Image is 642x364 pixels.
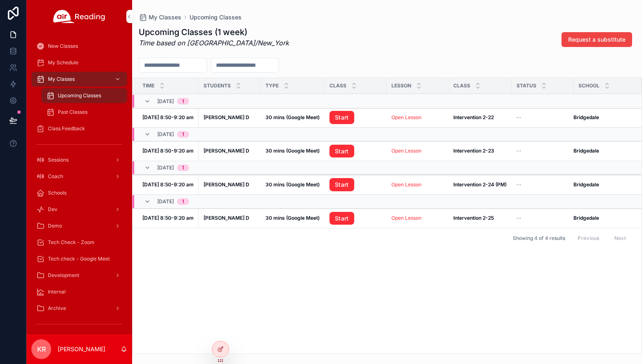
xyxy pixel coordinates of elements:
span: My Schedule [48,59,78,66]
a: Bridgedale [573,148,632,154]
a: [DATE] 8:50-9:20 am [142,181,194,188]
span: [DATE] [157,164,174,171]
a: Start [329,111,354,124]
a: Tech check - Google Meet [31,251,127,266]
div: 1 [182,198,184,205]
strong: 30 mins (Google Meet) [265,114,320,120]
strong: Intervention 2-23 [453,148,494,154]
span: Class [329,82,346,89]
span: My Classes [48,76,75,82]
a: Open Lesson [391,114,443,121]
a: [DATE] 8:50-9:20 am [142,215,194,221]
strong: [PERSON_NAME] D [204,148,249,154]
span: -- [516,215,521,221]
span: Status [516,82,536,89]
a: Start [329,212,354,225]
span: Demo [48,223,62,229]
span: Time [142,82,154,89]
strong: Bridgedale [573,181,599,188]
span: -- [516,114,521,121]
img: App logo [53,10,105,23]
span: [DATE] [157,131,174,138]
span: Students [204,82,231,89]
span: KR [37,344,46,354]
strong: Bridgedale [573,114,599,120]
a: Demo [31,218,127,233]
a: Upcoming Classes [190,13,242,21]
a: New Classes [31,39,127,54]
a: Start [329,111,381,124]
span: New Classes [48,43,78,49]
p: [PERSON_NAME] [58,345,105,353]
a: -- [516,181,569,188]
a: My Classes [31,72,127,87]
a: Start [329,178,381,191]
span: -- [516,181,521,188]
a: Bridgedale [573,181,632,188]
a: -- [516,114,569,121]
div: 1 [182,98,184,105]
a: Intervention 2-24 (PM) [453,181,507,188]
strong: [PERSON_NAME] D [204,114,249,120]
span: -- [516,148,521,154]
a: Open Lesson [391,181,422,188]
span: [DATE] [157,98,174,105]
a: My Classes [139,13,181,21]
a: [PERSON_NAME] D [204,114,256,121]
a: My Schedule [31,55,127,70]
a: Bridgedale [573,215,632,221]
strong: Intervention 2-25 [453,215,494,221]
span: Schools [48,190,66,196]
div: 1 [182,164,184,171]
span: Archive [48,305,66,312]
strong: Bridgedale [573,148,599,154]
a: [DATE] 8:50-9:20 am [142,148,194,154]
a: Open Lesson [391,215,422,221]
a: [PERSON_NAME] D [204,148,256,154]
a: 30 mins (Google Meet) [265,148,320,154]
a: Schools [31,186,127,200]
span: Class [453,82,470,89]
a: Archive [31,301,127,316]
a: Start [329,178,354,191]
a: Coach [31,169,127,184]
a: Development [31,268,127,283]
a: Sessions [31,153,127,167]
a: 30 mins (Google Meet) [265,215,320,221]
span: Past Classes [58,109,88,115]
span: Sessions [48,157,69,163]
span: Showing 4 of 4 results [513,235,565,242]
span: Development [48,272,79,279]
a: -- [516,215,569,221]
a: Internal [31,284,127,299]
span: Tech Check - Zoom [48,239,95,246]
a: Bridgedale [573,114,632,121]
span: Coach [48,173,63,180]
a: [DATE] 8:50-9:20 am [142,114,194,121]
div: scrollable content [26,33,132,334]
a: Upcoming Classes [41,88,127,103]
a: Start [329,212,381,225]
a: Open Lesson [391,215,443,221]
span: My Classes [149,13,181,21]
span: Lesson [391,82,411,89]
strong: 30 mins (Google Meet) [265,181,320,188]
strong: [PERSON_NAME] D [204,181,249,188]
div: 1 [182,131,184,138]
a: Open Lesson [391,148,443,154]
a: -- [516,148,569,154]
a: Past Classes [41,105,127,120]
a: Open Lesson [391,114,422,120]
span: Class Feedback [48,125,85,132]
a: Dev [31,202,127,217]
h1: Upcoming Classes (1 week) [139,26,289,38]
span: Request a substitute [568,35,625,44]
a: Class Feedback [31,121,127,136]
strong: [PERSON_NAME] D [204,215,249,221]
strong: Intervention 2-24 (PM) [453,181,507,188]
a: Intervention 2-23 [453,148,507,154]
